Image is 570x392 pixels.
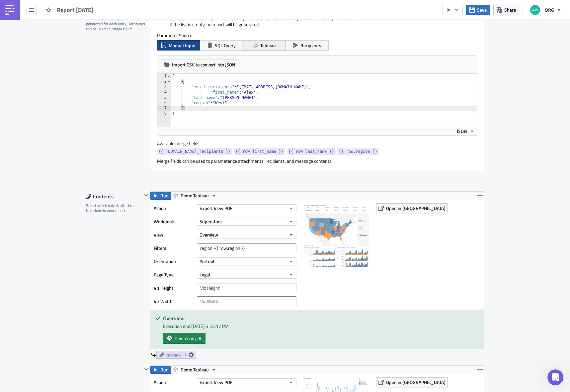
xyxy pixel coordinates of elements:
a: tableau_1 [156,351,196,359]
span: Manual Input [169,42,196,49]
span: Run [160,366,169,374]
button: go back [4,3,17,15]
span: Superstore [200,218,222,225]
span: Open in [GEOGRAPHIC_DATA] [386,205,446,212]
span: Open in [GEOGRAPHIC_DATA] [386,379,446,386]
span: Report [DATE] [57,6,94,14]
div: Feel free to book a call here or suggest some times that work for you. [11,62,104,81]
div: Define a list of parameters to iterate over. One report will be generated for each entry. Attribu... [86,11,146,32]
span: {{ [DOMAIN_NAME]_recipients }} [159,148,231,155]
button: Home [104,3,117,15]
button: Portrait [197,257,296,265]
div: 2 [157,79,171,84]
span: Demo Tableau [181,192,209,200]
h5: Overview [163,316,479,321]
span: Import CSV to convert into JSON [172,61,235,68]
input: Viz Width [197,296,296,306]
div: 1 [157,74,171,79]
div: Hey [PERSON_NAME], Saw that you requested a demo call. Happy to chat again. [11,42,104,62]
a: {{ row.last_name }} [287,148,336,155]
label: Viz Width [154,296,194,306]
p: Hi [3,3,317,8]
div: [PERSON_NAME] • [DATE] [11,109,63,113]
a: {{ row.region }} [337,148,379,155]
div: Iterates over a list of parameters and generates a personalised report for each entry in the list... [157,16,477,33]
a: Download pdf [163,333,205,344]
a: {{ row.first_name }}, [7,3,47,8]
a: [URL][DOMAIN_NAME][PERSON_NAME] [11,75,101,80]
label: Available merge fields [157,141,207,147]
span: Tableau [260,42,276,49]
div: 4 [157,90,171,95]
span: Portrait [200,258,214,265]
a: {{ [DOMAIN_NAME]_recipients }} [157,148,232,155]
span: Download pdf [175,335,202,342]
button: Upload attachment [10,218,16,223]
div: Execution end: [DATE] 3:22:17 PM [163,323,479,330]
span: {{ row.last_name }} [288,148,334,155]
span: Recipients [300,42,321,49]
span: BRG [545,6,554,13]
button: Export View PDF [197,204,296,212]
textarea: Message… [6,204,127,215]
div: 5 [157,95,171,100]
label: Page Type [154,270,194,280]
label: Orientation [154,256,194,266]
button: Gif picker [32,218,37,223]
span: JSON [457,128,467,135]
button: Import CSV to convert into JSON [161,59,239,70]
body: Rich Text Area. Press ALT-0 for help. [3,3,317,23]
span: Overview [200,231,218,238]
div: Hey [PERSON_NAME],Saw that you requested a demo call. Happy to chat again.Feel free to book a cal... [5,38,109,108]
div: 3 [157,84,171,90]
span: Legal [200,271,210,278]
div: Looking forward to it. Best, [11,85,104,98]
img: Avatar [529,4,541,16]
span: SQL Query [215,42,236,49]
button: Save [466,5,490,15]
button: Open in [GEOGRAPHIC_DATA] [376,203,448,213]
label: Action [154,203,194,213]
span: tableau_1 [166,352,186,358]
span: {{ row.region }} [339,148,377,155]
img: Profile image for Operator [19,4,30,14]
h1: Operator [32,3,56,8]
div: [PERSON_NAME] [11,98,104,104]
img: PushMetrics [5,5,15,15]
a: {{ row.region }} [65,17,95,23]
button: Hide content [142,191,150,199]
button: Tableau [243,40,286,50]
button: Superstore [197,218,296,226]
span: Export View PDF [200,379,232,386]
span: Share [504,6,516,13]
div: Merge fields can be used to parameterize attachments, recipients, and message contents. [157,158,477,164]
button: Recipients [285,40,329,50]
button: Open in [GEOGRAPHIC_DATA] [376,377,448,387]
div: 7 [157,106,171,111]
span: Export View PDF [200,205,232,212]
button: Demo Tableau [171,366,219,374]
div: Close [117,3,128,15]
span: Save [477,6,487,13]
button: BRG [526,3,565,17]
img: View Image [303,203,369,270]
span: Demo Tableau [181,366,209,374]
span: Here is your report for Region: [3,17,95,23]
button: Run [150,192,171,200]
label: View [154,230,194,240]
button: Demo Tableau [171,192,219,200]
button: Start recording [42,218,47,223]
button: Export View PDF [197,378,296,386]
label: Viz Height [154,283,194,293]
label: Action [154,377,194,387]
label: Parameter Source [157,33,477,39]
span: {{ row.first_name }} [235,148,284,155]
input: Filter1=Value1&... [197,243,296,253]
label: Workbook [154,217,194,227]
span: Run [160,192,169,200]
iframe: Intercom live chat [547,369,563,385]
label: Filters [154,243,194,253]
div: 8 [157,111,171,116]
button: Send a message… [114,215,124,226]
